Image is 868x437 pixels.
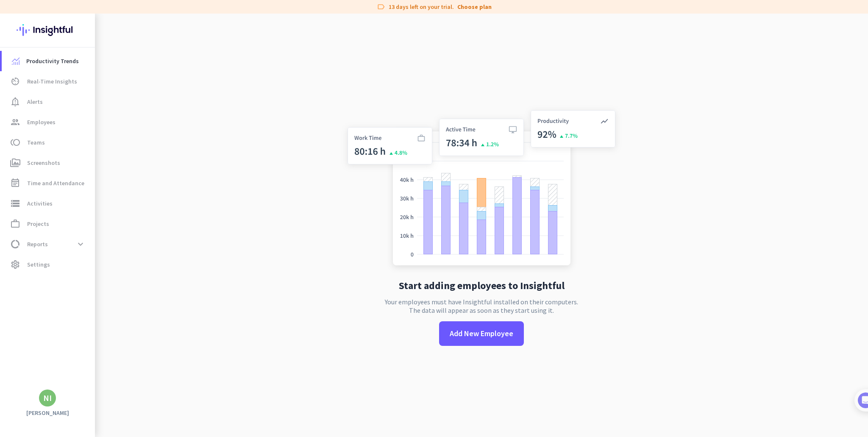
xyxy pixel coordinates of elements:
span: Time and Attendance [27,178,84,188]
p: Your employees must have Insightful installed on their computers. The data will appear as soon as... [385,298,578,315]
a: notification_importantAlerts [2,92,95,112]
i: storage [10,198,20,209]
a: groupEmployees [2,112,95,132]
i: av_timer [10,76,20,86]
span: Employees [27,117,56,127]
i: notification_important [10,97,20,107]
span: Projects [27,219,49,229]
span: Add New Employee [450,328,513,339]
a: work_outlineProjects [2,214,95,234]
a: data_usageReportsexpand_more [2,234,95,254]
i: label [377,3,385,11]
i: work_outline [10,219,20,229]
span: Activities [27,198,53,209]
img: Insightful logo [17,14,78,47]
a: perm_mediaScreenshots [2,153,95,173]
h2: Start adding employees to Insightful [399,281,565,291]
i: perm_media [10,158,20,168]
span: Productivity Trends [26,56,79,66]
span: Reports [27,239,48,249]
a: tollTeams [2,132,95,153]
a: menu-itemProductivity Trends [2,51,95,71]
button: expand_more [73,237,88,252]
i: event_note [10,178,20,188]
span: Screenshots [27,158,60,168]
a: storageActivities [2,193,95,214]
i: group [10,117,20,127]
div: NI [43,394,52,402]
button: Add New Employee [439,321,524,346]
a: event_noteTime and Attendance [2,173,95,193]
img: menu-item [12,57,19,65]
a: Choose plan [457,3,492,11]
img: no-search-results [341,105,622,274]
i: settings [10,259,20,270]
span: Teams [27,137,45,148]
a: av_timerReal-Time Insights [2,71,95,92]
span: Real-Time Insights [27,76,77,86]
a: settingsSettings [2,254,95,275]
span: Settings [27,259,50,270]
span: Alerts [27,97,43,107]
i: toll [10,137,20,148]
i: data_usage [10,239,20,249]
